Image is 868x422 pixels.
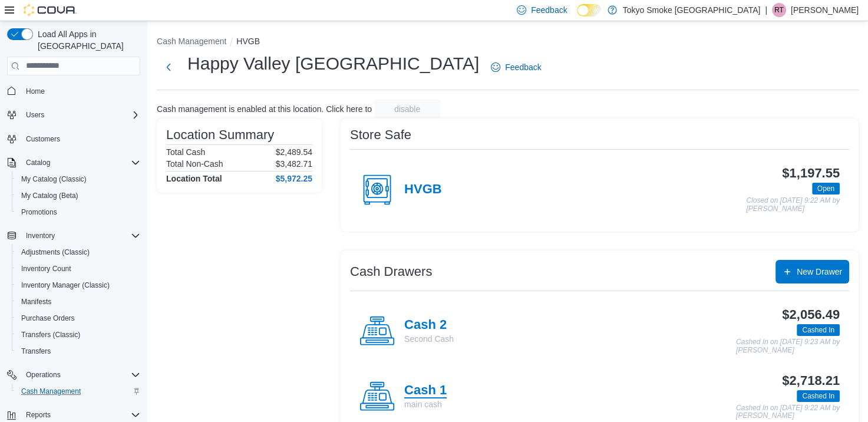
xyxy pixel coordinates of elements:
span: Home [21,84,140,98]
p: [PERSON_NAME] [791,3,859,17]
span: Promotions [21,207,57,217]
a: Home [21,84,49,98]
p: Cashed In on [DATE] 9:23 AM by [PERSON_NAME] [736,338,840,354]
h6: Total Cash [166,147,205,157]
button: Promotions [12,204,145,220]
span: Cashed In [802,325,834,335]
button: Manifests [12,294,145,310]
a: Manifests [16,295,56,309]
h3: Store Safe [350,128,411,142]
span: Users [26,110,44,120]
button: Cash Management [12,383,145,400]
span: Adjustments (Classic) [21,248,90,257]
button: Users [2,107,145,123]
span: Open [812,183,840,194]
span: Cashed In [802,391,834,401]
a: Cash Management [16,384,85,398]
span: Inventory Manager (Classic) [16,278,140,292]
a: Inventory Manager (Classic) [16,278,114,292]
a: My Catalog (Beta) [16,189,83,203]
button: Inventory Count [12,261,145,277]
span: Customers [26,134,60,144]
p: | [765,3,767,17]
span: Users [21,108,140,122]
span: Purchase Orders [21,314,75,323]
a: Customers [21,132,65,146]
span: Adjustments (Classic) [16,245,140,259]
a: Transfers (Classic) [16,328,85,342]
img: Cova [24,4,77,16]
span: Transfers (Classic) [21,330,80,339]
p: Tokyo Smoke [GEOGRAPHIC_DATA] [623,3,761,17]
span: Promotions [16,205,140,219]
div: Raelynn Tucker [772,3,786,17]
span: Cash Management [16,384,140,398]
a: My Catalog (Classic) [16,172,91,186]
span: Operations [21,368,140,382]
button: My Catalog (Classic) [12,171,145,187]
p: Closed on [DATE] 9:22 AM by [PERSON_NAME] [746,197,840,213]
button: disable [374,100,440,118]
span: Inventory [21,229,140,243]
span: Manifests [16,295,140,309]
button: Next [157,55,180,79]
p: Second Cash [404,333,454,345]
h3: Location Summary [166,128,274,142]
span: My Catalog (Classic) [21,174,87,184]
nav: An example of EuiBreadcrumbs [157,35,859,50]
span: My Catalog (Classic) [16,172,140,186]
button: My Catalog (Beta) [12,187,145,204]
span: Home [26,87,45,96]
span: Cashed In [797,324,840,336]
span: Load All Apps in [GEOGRAPHIC_DATA] [33,28,140,52]
button: Operations [21,368,65,382]
button: Catalog [2,154,145,171]
h3: $1,197.55 [782,166,840,180]
span: Dark Mode [577,17,577,17]
button: Purchase Orders [12,310,145,327]
span: Purchase Orders [16,311,140,325]
button: Inventory [21,229,60,243]
span: Inventory Count [16,262,140,276]
h4: Cash 2 [404,318,454,333]
button: Adjustments (Classic) [12,244,145,261]
button: Home [2,83,145,100]
span: Cash Management [21,387,81,396]
a: Purchase Orders [16,311,80,325]
span: Manifests [21,297,51,306]
span: Open [817,183,834,194]
span: New Drawer [797,266,842,278]
a: Inventory Count [16,262,76,276]
h6: Total Non-Cash [166,159,223,169]
p: $3,482.71 [276,159,312,169]
span: Transfers [21,347,51,356]
span: disable [394,103,420,115]
p: main cash [404,398,447,410]
span: My Catalog (Beta) [16,189,140,203]
span: Catalog [26,158,50,167]
button: Reports [21,408,55,422]
button: Catalog [21,156,55,170]
span: Cashed In [797,390,840,402]
button: New Drawer [775,260,849,283]
h1: Happy Valley [GEOGRAPHIC_DATA] [187,52,479,75]
span: Inventory Manager (Classic) [21,281,110,290]
a: Feedback [486,55,546,79]
h4: $5,972.25 [276,174,312,183]
span: Reports [26,410,51,420]
span: Feedback [505,61,541,73]
button: Transfers [12,343,145,360]
input: Dark Mode [577,4,602,17]
button: Transfers (Classic) [12,327,145,343]
button: Inventory [2,228,145,244]
span: RT [774,3,784,17]
span: Inventory Count [21,264,71,273]
span: Transfers (Classic) [16,328,140,342]
span: Feedback [531,4,567,16]
p: Cash management is enabled at this location. Click here to [157,104,372,114]
p: Cashed In on [DATE] 9:22 AM by [PERSON_NAME] [736,404,840,420]
button: Cash Management [157,37,226,46]
span: Operations [26,370,61,380]
h4: Cash 1 [404,383,447,398]
a: Promotions [16,205,62,219]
